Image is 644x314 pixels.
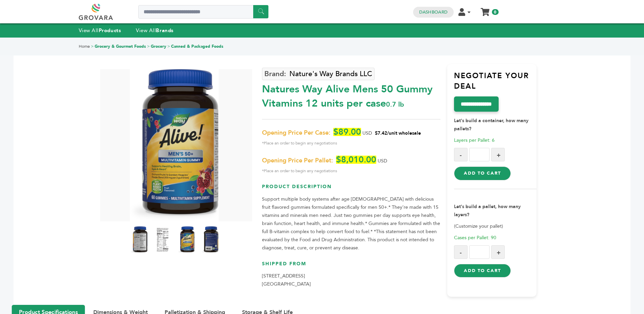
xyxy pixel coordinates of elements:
span: USD [378,158,387,164]
a: View AllBrands [136,27,174,34]
img: Nature's Way Alive! Men's 50+ Gummy Vitamins 12 units per case 0.7 lb Nutrition Info [154,226,171,253]
a: Dashboard [419,9,448,15]
h3: Shipped From [262,261,440,272]
a: Home [79,44,90,49]
button: + [491,245,505,259]
h3: Negotiate Your Deal [454,71,536,97]
a: Grocery & Gourmet Foods [95,44,146,49]
strong: Products [99,27,121,34]
button: Add to Cart [454,166,510,180]
button: - [454,245,468,259]
img: Nature's Way Alive! Men's 50+ Gummy Vitamins 12 units per case 0.7 lb Product Label [130,226,147,253]
span: Opening Price Per Pallet: [262,157,333,165]
span: *Place an order to begin any negotiations [262,167,440,175]
a: Canned & Packaged Foods [171,44,223,49]
button: + [491,148,505,161]
span: $7.42/unit wholesale [375,130,421,136]
span: Layers per Pallet: 6 [454,137,495,143]
div: Natures Way Alive Mens 50 Gummy Vitamins 12 units per case [262,79,440,111]
span: $89.00 [333,128,361,136]
button: Add to Cart [454,264,510,277]
strong: Brands [156,27,173,34]
span: $8,010.00 [336,156,376,164]
img: Nature's Way Alive! Men's 50+ Gummy Vitamins 12 units per case 0.7 lb [201,226,218,253]
span: Opening Price Per Case: [262,129,330,137]
span: > [91,44,94,49]
span: > [167,44,170,49]
span: *Place an order to begin any negotiations [262,139,440,147]
a: View AllProducts [79,27,121,34]
span: 0 [492,9,498,15]
span: Cases per Pallet: 90 [454,234,496,241]
p: [STREET_ADDRESS] [GEOGRAPHIC_DATA] [262,272,440,288]
img: Nature's Way Alive! Men's 50+ Gummy Vitamins 12 units per case 0.7 lb [130,69,219,221]
p: (Customize your pallet) [454,222,536,230]
button: - [454,148,468,161]
a: My Cart [481,6,489,13]
span: 0.7 lb [386,100,404,109]
span: > [147,44,150,49]
a: Grocery [151,44,166,49]
img: Nature's Way Alive! Men's 50+ Gummy Vitamins 12 units per case 0.7 lb [178,226,195,253]
p: Support multiple body systems after age [DEMOGRAPHIC_DATA] with delicious fruit flavored gummies ... [262,195,440,252]
h3: Product Description [262,183,440,195]
span: USD [362,130,372,136]
a: Nature's Way Brands LLC [262,68,375,80]
input: Search a product or brand... [138,5,268,19]
strong: Let's build a container, how many pallets? [454,117,528,132]
strong: Let's build a pallet, how many layers? [454,203,521,218]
